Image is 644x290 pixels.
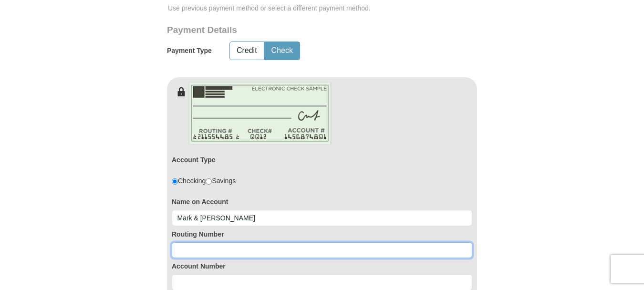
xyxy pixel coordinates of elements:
label: Account Type [172,155,216,165]
label: Account Number [172,261,472,271]
h5: Payment Type [167,47,212,55]
div: Checking Savings [172,176,236,186]
label: Name on Account [172,197,472,207]
button: Credit [230,42,264,60]
label: Routing Number [172,229,472,239]
span: Use previous payment method or select a different payment method. [168,3,478,13]
button: Check [265,42,300,60]
img: check-en.png [188,82,332,145]
h3: Payment Details [167,25,410,36]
